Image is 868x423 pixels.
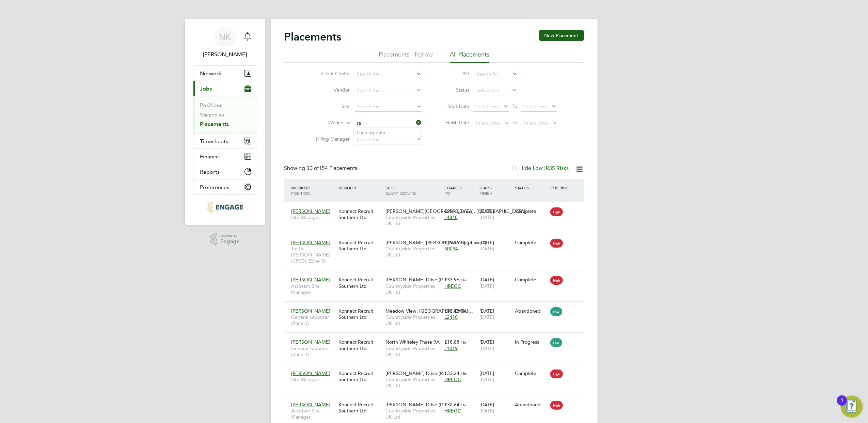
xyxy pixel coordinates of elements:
li: All Placements [450,50,489,63]
div: [DATE] [478,398,513,417]
span: General Labourer (Zone 3) [291,345,335,358]
span: £33.96 [444,277,459,283]
input: Search for... [355,135,422,144]
div: Charge [443,182,478,199]
span: [DATE] [479,283,494,289]
span: Site Manager [291,376,335,382]
button: Finance [193,149,257,164]
span: [DATE] [479,345,494,351]
h2: Placements [284,30,342,44]
div: Complete [515,208,547,214]
div: [DATE] [478,304,513,324]
span: Preferences [200,184,230,190]
div: [DATE] [478,335,513,355]
span: Select date [523,104,548,110]
span: £18.88 [444,339,459,345]
div: Status [513,182,549,194]
span: / Position [291,185,311,196]
label: Start Date [439,103,470,109]
nav: Main navigation [185,19,265,225]
span: HREGC [444,283,461,289]
div: 1 [840,401,843,409]
div: IR35 Risk [549,182,572,194]
span: [PERSON_NAME] [291,339,331,345]
div: [DATE] [478,367,513,386]
span: Countryside Properties UK Ltd [385,314,441,326]
div: Showing [284,165,359,172]
span: [DATE] [479,246,494,252]
button: Timesheets [193,134,257,148]
span: [PERSON_NAME] [291,402,331,408]
span: HREGC [444,408,461,414]
span: NK [219,32,231,41]
span: / hr [461,402,467,407]
label: Vendor [311,87,350,93]
div: Konnect Recruit Southern Ltd [337,367,384,386]
span: / hr [461,309,467,314]
div: [DATE] [478,205,513,224]
span: L4840 [444,214,458,220]
span: To [511,118,520,127]
span: Engage [220,239,239,245]
span: / day [463,209,472,214]
div: Konnect Recruit Southern Ltd [337,236,384,255]
a: [PERSON_NAME]General Labourer (Zone 3)Konnect Recruit Southern LtdNorth Whiteley Phase 9ACountrys... [290,335,584,341]
label: Hide Low IR35 Risks [511,165,569,172]
span: Countryside Properties UK Ltd [385,283,441,295]
span: 154 Placements [307,165,358,172]
span: [DATE] [479,314,494,320]
li: Placements I Follow [379,50,433,63]
span: / hr [461,277,467,282]
span: L1019 [444,345,458,351]
span: Select date [475,120,500,126]
span: General Labourer (Zone 3) [291,314,335,326]
span: High [550,276,563,285]
div: Konnect Recruit Southern Ltd [337,304,384,324]
div: [DATE] [478,236,513,255]
span: Assistant Site Manager [291,408,335,420]
div: Complete [515,277,547,283]
span: [DATE] [479,214,494,220]
span: £299.63 [444,208,462,214]
label: Client Config [311,70,350,77]
div: Abandoned [515,402,547,408]
span: 30 of [307,165,319,172]
span: [DATE] [479,408,494,414]
span: HREGC [444,376,461,382]
span: Traffic [PERSON_NAME] (CPCS) (Zone 3) [291,246,335,264]
span: £18.88 [444,308,459,314]
input: Search for... [355,69,422,79]
div: Worker [290,182,337,199]
a: NK[PERSON_NAME] [193,26,257,59]
input: Search for... [474,69,518,79]
span: High [550,239,563,248]
span: Countryside Properties UK Ltd [385,214,441,226]
li: Loading data [354,128,422,137]
span: Finance [200,153,219,160]
input: Search for... [355,86,422,95]
button: Reports [193,164,257,179]
span: North Whiteley Phase 9A [385,339,440,345]
label: Worker [305,120,344,126]
span: High [550,401,563,410]
div: Abandoned [515,308,547,314]
span: Low [550,307,562,316]
input: Search for... [355,102,422,112]
span: Countryside Properties UK Ltd [385,408,441,420]
input: Search for... [355,119,422,128]
div: Konnect Recruit Southern Ltd [337,335,384,355]
span: [PERSON_NAME] Drive (R… [385,277,448,283]
img: konnectrecruit-logo-retina.png [207,202,243,213]
span: High [550,207,563,216]
div: [DATE] [478,273,513,292]
span: [PERSON_NAME] [291,308,331,314]
a: Go to home page [193,202,257,213]
input: Select one [474,86,518,95]
label: Status [439,87,470,93]
a: [PERSON_NAME]General Labourer (Zone 3)Konnect Recruit Southern LtdMeadow View, [GEOGRAPHIC_DATA]…... [290,304,584,310]
span: To [511,102,520,111]
span: Countryside Properties UK Ltd [385,246,441,258]
div: Konnect Recruit Southern Ltd [337,398,384,417]
span: / Finish [479,185,492,196]
span: [PERSON_NAME] [PERSON_NAME] (phase 2) [385,239,486,246]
